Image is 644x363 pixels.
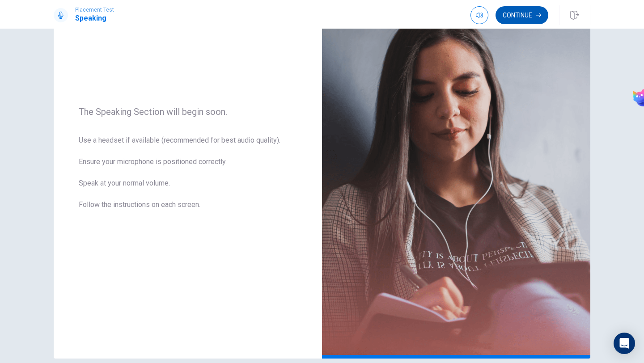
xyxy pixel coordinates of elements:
[79,135,297,221] span: Use a headset if available (recommended for best audio quality). Ensure your microphone is positi...
[75,7,114,13] span: Placement Test
[614,333,635,354] div: Open Intercom Messenger
[496,6,548,24] button: Continue
[75,13,114,24] h1: Speaking
[79,106,297,117] span: The Speaking Section will begin soon.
